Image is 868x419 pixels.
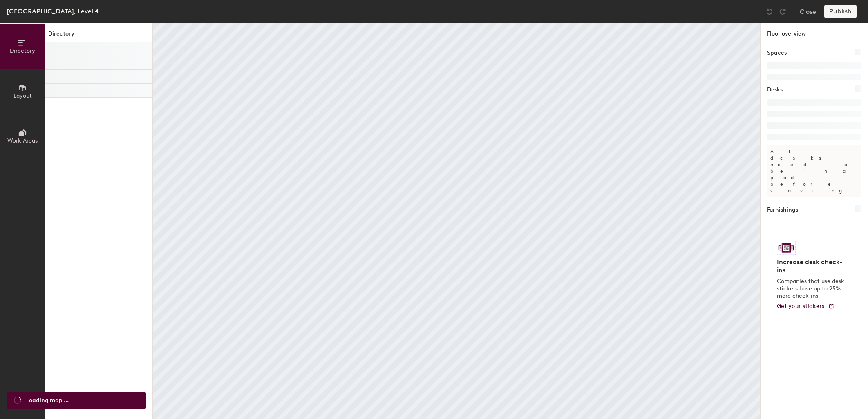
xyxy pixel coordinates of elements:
h1: Spaces [767,49,787,58]
span: Get your stickers [777,303,825,310]
span: Loading map ... [26,396,69,405]
span: Directory [10,47,35,54]
span: Layout [13,92,32,99]
a: Get your stickers [777,303,834,310]
p: Companies that use desk stickers have up to 25% more check-ins. [777,278,847,300]
h1: Floor overview [761,23,868,42]
p: All desks need to be in a pod before saving [767,145,861,197]
img: Undo [765,7,774,16]
button: Close [800,5,816,18]
div: [GEOGRAPHIC_DATA], Level 4 [7,6,99,16]
h1: Desks [767,85,783,94]
h1: Directory [45,29,152,42]
h1: Furnishings [767,205,798,214]
span: Work Areas [7,137,38,144]
img: Redo [779,7,787,16]
img: Sticker logo [777,241,796,255]
h4: Increase desk check-ins [777,258,847,274]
